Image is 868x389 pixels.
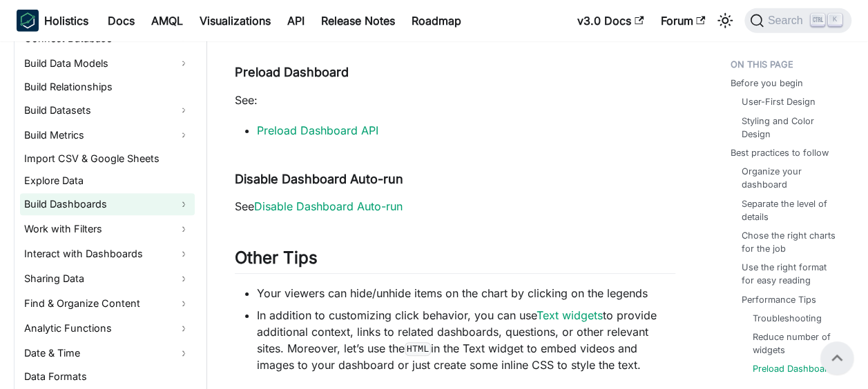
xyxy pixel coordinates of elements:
a: Build Data Models [20,52,195,74]
a: Reduce number of widgets [753,330,835,357]
a: Best practices to follow [731,146,829,159]
a: User-First Design [742,95,816,108]
h4: Disable Dashboard Auto-run [235,172,675,188]
a: API [279,10,313,32]
a: Troubleshooting [753,312,822,325]
a: Preload Dashboard API [257,123,378,137]
a: Separate the level of details [742,197,840,223]
a: Build Datasets [20,99,195,121]
a: Release Notes [313,10,403,32]
a: Work with Filters [20,218,195,240]
a: Roadmap [403,10,470,32]
b: Holistics [44,12,88,29]
img: Holistics [17,10,39,32]
kbd: K [828,14,842,26]
h2: Other Tips [235,248,675,274]
a: v3.0 Docs [569,10,652,32]
a: Date & Time [20,342,195,364]
h4: Preload Dashboard [235,65,675,81]
a: Sharing Data [20,268,195,290]
code: HTML [405,342,431,356]
a: Build Relationships [20,77,195,97]
a: Use the right format for easy reading [742,261,840,287]
a: Interact with Dashboards [20,243,195,265]
a: Styling and Color Design [742,114,840,141]
li: In addition to customizing click behavior, you can use to provide additional context, links to re... [257,307,675,373]
a: Text widgets [537,308,603,322]
a: Forum [652,10,713,32]
a: Explore Data [20,171,195,190]
span: Search [764,14,811,27]
button: Scroll back to top [820,341,853,375]
button: Search (Ctrl+K) [744,8,851,33]
li: Your viewers can hide/unhide items on the chart by clicking on the legends [257,285,675,301]
a: Analytic Functions [20,317,195,339]
a: Visualizations [191,10,279,32]
a: Data Formats [20,367,195,386]
a: Find & Organize Content [20,292,195,315]
a: Build Metrics [20,124,195,146]
a: Chose the right charts for the job [742,229,840,255]
a: HolisticsHolistics [17,10,88,32]
a: Build Dashboards [20,193,195,215]
a: Organize your dashboard [742,165,840,191]
a: Preload Dashboard [753,362,833,375]
a: Docs [99,10,143,32]
a: AMQL [143,10,191,32]
a: Disable Dashboard Auto-run [254,199,403,213]
a: Before you begin [731,77,803,90]
a: Performance Tips [742,293,816,306]
p: See [235,198,675,215]
button: Switch between dark and light mode (currently light mode) [714,10,736,32]
p: See: [235,92,675,108]
a: Import CSV & Google Sheets [20,149,195,168]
